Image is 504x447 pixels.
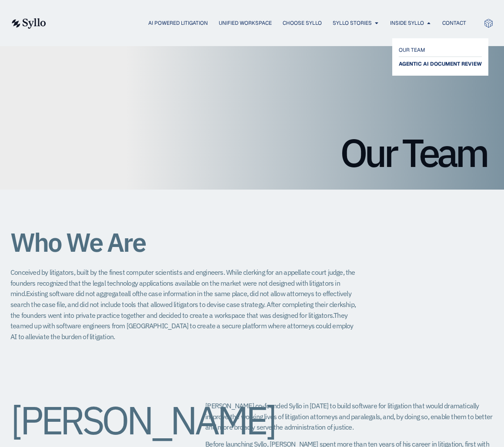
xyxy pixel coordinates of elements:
span: Existing software did not aggregate [26,289,124,298]
nav: Menu [63,19,466,27]
h2: [PERSON_NAME] [10,400,170,440]
img: syllo [10,18,46,29]
span: the case information in the same place, did not allow attorneys to effectively search the case fi... [10,289,351,309]
h1: Our Team [17,133,487,172]
span: Conceived by litigators, built by the finest computer scientists and engineers. While clerking fo... [10,268,355,298]
a: Unified Workspace [219,19,272,27]
h1: Who We Are [10,228,358,257]
a: AGENTIC AI DOCUMENT REVIEW [399,59,482,69]
a: Inside Syllo [390,19,424,27]
a: Syllo Stories [333,19,372,27]
span: all of [124,289,137,298]
a: OUR TEAM [399,45,482,55]
span: They teamed up with software engineers from [GEOGRAPHIC_DATA] to create a secure platform where a... [10,311,354,341]
a: Choose Syllo [283,19,322,27]
span: After completing their clerkship, the founders went into private practice together and decided to... [10,300,356,320]
p: [PERSON_NAME] co-founded Syllo in [DATE] to build software for litigation that would dramatically... [205,400,494,433]
a: AI Powered Litigation [148,19,208,27]
span: OUR TEAM [399,45,425,55]
a: Contact [442,19,466,27]
div: Menu Toggle [63,19,466,27]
